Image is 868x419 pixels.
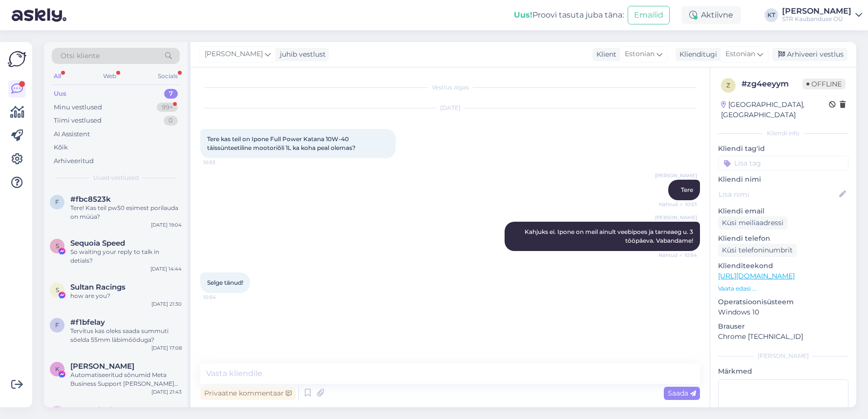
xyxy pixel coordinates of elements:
span: Karlee Gray [70,362,134,371]
div: Tere! Kas teil pw50 esimest porilauda on müüa? [70,204,182,221]
span: Selge tänud! [207,279,243,286]
p: Operatsioonisüsteem [718,297,848,307]
div: Minu vestlused [54,103,102,112]
div: 0 [164,116,178,126]
div: Socials [156,70,180,83]
span: Saada [668,389,696,398]
div: Arhiveeri vestlus [772,48,847,61]
span: Nähtud ✓ 10:54 [658,251,697,259]
span: Tere kas teil on Ipone Full Power Katana 10W-40 täissünteetiline mootoriõli 1L ka koha peal olemas? [207,135,356,151]
div: Uus [54,89,66,99]
span: Uued vestlused [93,173,139,182]
div: # zg4eeyym [741,78,803,90]
span: S [56,286,59,293]
b: Uus! [514,10,532,20]
span: [PERSON_NAME] [205,49,263,60]
div: Proovi tasuta juba täna: [514,9,624,21]
div: Tervitus kas oleks saada summuti sõelda 55mm läbimõõduga? [70,327,182,344]
span: 10:54 [203,293,240,301]
span: Kahjuks ei. Ipone on meil ainult veebipoes ja tarneaeg u. 3 tööpäeva. Vabandame! [525,228,695,244]
span: Sequoia Speed [70,239,125,248]
div: Küsi meiliaadressi [718,216,787,230]
span: z [726,82,730,89]
div: [GEOGRAPHIC_DATA], [GEOGRAPHIC_DATA] [721,100,829,120]
span: Nähtud ✓ 10:53 [659,201,697,208]
p: Kliendi telefon [718,233,848,244]
div: Kõik [54,143,68,152]
div: [DATE] 21:43 [151,388,182,396]
span: [PERSON_NAME] [655,214,697,221]
div: KT [764,8,778,22]
div: how are you? [70,292,182,300]
div: 99+ [157,103,178,112]
span: #88qmiqvj [70,406,111,415]
div: Web [101,70,118,83]
p: Windows 10 [718,307,848,317]
div: [DATE] 21:30 [151,300,182,308]
div: juhib vestlust [276,49,326,60]
div: Automatiseeritud sõnumid Meta Business Support [PERSON_NAME] saanud mitu teadet, et teie konto ei... [70,371,182,388]
div: [PERSON_NAME] [718,352,848,360]
div: Klienditugi [676,49,717,60]
span: S [56,242,59,250]
span: Offline [803,79,846,89]
div: All [52,70,63,83]
div: Küsi telefoninumbrit [718,244,797,257]
span: Estonian [725,49,755,60]
span: 10:53 [203,159,240,166]
span: #f1bfelay [70,318,105,327]
div: [PERSON_NAME] [782,7,851,15]
span: f [55,198,59,206]
div: Privaatne kommentaar [200,387,296,400]
p: Vaata edasi ... [718,284,848,293]
span: Tere [681,186,693,193]
div: 7 [164,89,178,99]
div: Tiimi vestlused [54,116,102,126]
div: AI Assistent [54,129,90,139]
span: #fbc8523k [70,195,111,204]
div: Vestlus algas [200,83,700,92]
input: Lisa tag [718,156,848,170]
div: [DATE] 17:08 [151,344,182,352]
span: K [55,365,60,373]
span: Estonian [625,49,655,60]
input: Lisa nimi [719,189,837,200]
a: [PERSON_NAME]STR Kaubanduse OÜ [782,7,862,23]
p: Kliendi email [718,206,848,216]
div: So waiting your reply to talk in detials? [70,248,182,265]
div: Klient [593,49,616,60]
div: Arhiveeritud [54,156,94,166]
span: Sultan Racings [70,283,126,292]
span: Otsi kliente [61,51,100,61]
p: Kliendi tag'id [718,144,848,154]
div: [DATE] 19:04 [151,221,182,229]
p: Klienditeekond [718,261,848,271]
div: [DATE] 14:44 [150,265,182,272]
span: f [55,321,59,329]
div: [DATE] [200,104,700,112]
div: Aktiivne [681,6,741,24]
div: Kliendi info [718,129,848,138]
p: Chrome [TECHNICAL_ID] [718,332,848,342]
p: Brauser [718,321,848,332]
img: Askly Logo [8,50,26,68]
p: Märkmed [718,366,848,377]
span: [PERSON_NAME] [655,172,697,179]
div: STR Kaubanduse OÜ [782,15,851,23]
a: [URL][DOMAIN_NAME] [718,272,795,280]
button: Emailid [628,6,670,24]
p: Kliendi nimi [718,174,848,185]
